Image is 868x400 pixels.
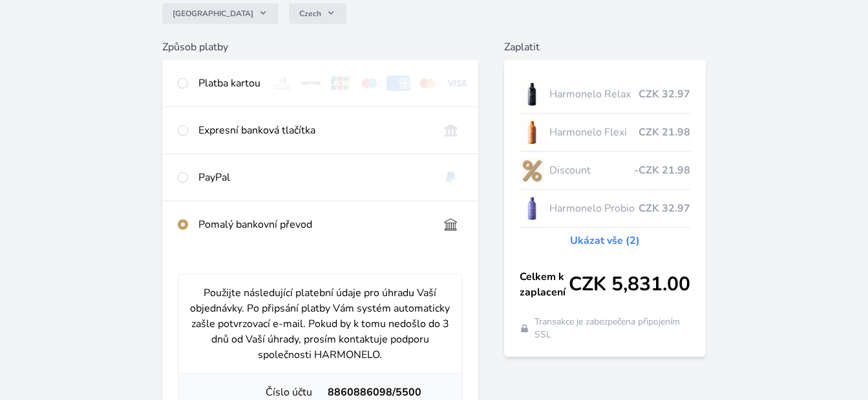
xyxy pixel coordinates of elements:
[549,163,635,178] span: Discount
[271,75,295,91] img: diners.svg
[439,170,463,185] img: paypal.svg
[520,154,544,186] img: discount-lo.png
[328,75,352,91] img: jcb.svg
[416,75,439,91] img: mc.svg
[189,385,321,400] div: Číslo účtu
[634,163,690,178] span: -CZK 21.98
[520,78,544,110] img: CLEAN_RELAX_se_stinem_x-lo.jpg
[520,116,544,148] img: CLEAN_FLEXI_se_stinem_x-hi_(1)-lo.jpg
[198,170,429,185] div: PayPal
[173,8,253,19] span: [GEOGRAPHIC_DATA]
[639,201,690,216] span: CZK 32.97
[445,75,469,91] img: visa.svg
[569,273,690,296] span: CZK 5,831.00
[386,75,410,91] img: amex.svg
[549,125,639,140] span: Harmonelo Flexi
[198,123,429,138] div: Expresní banková tlačítka
[162,3,279,24] button: [GEOGRAPHIC_DATA]
[549,86,639,102] span: Harmonelo Relax
[535,315,691,341] span: Transakce je zabezpečena připojením SSL
[198,217,429,232] div: Pomalý bankovní převod
[439,123,463,138] img: onlineBanking_CZ.svg
[357,75,381,91] img: maestro.svg
[520,269,569,300] span: Celkem k zaplacení
[198,75,260,91] div: Platba kartou
[189,285,451,363] p: Použijte následující platební údaje pro úhradu Vaší objednávky. Po připsání platby Vám systém aut...
[639,86,690,102] span: CZK 32.97
[299,75,323,91] img: discover.svg
[570,233,640,248] a: Ukázat vše (2)
[320,385,451,400] div: 8860886098/5500
[162,39,478,55] h6: Způsob platby
[504,39,706,55] h6: Zaplatit
[299,8,321,19] span: Czech
[520,192,544,225] img: CLEAN_PROBIO_se_stinem_x-lo.jpg
[639,125,690,140] span: CZK 21.98
[549,201,639,216] span: Harmonelo Probio
[439,217,463,232] img: bankTransfer_IBAN.svg
[289,3,346,24] button: Czech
